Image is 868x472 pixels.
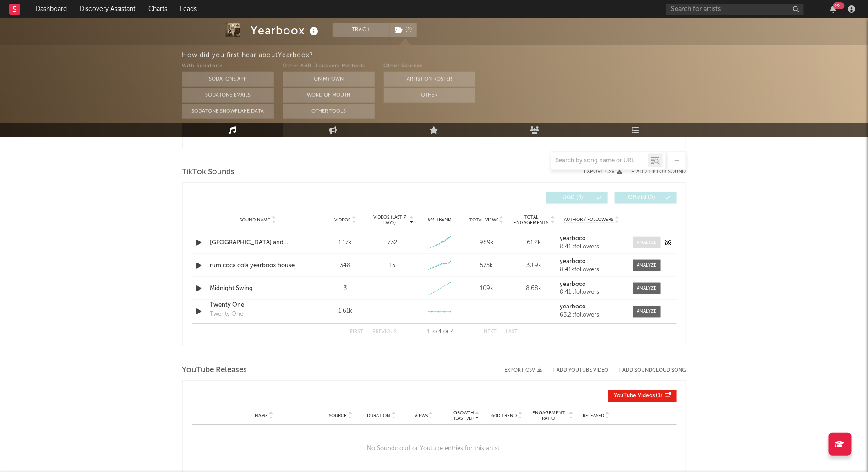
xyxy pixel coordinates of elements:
button: + Add SoundCloud Song [609,368,686,373]
span: Source [329,413,347,419]
button: Track [333,23,390,37]
div: 8.68k [513,284,555,293]
div: Other Sources [384,61,475,72]
div: 63.2k followers [560,313,623,319]
a: [GEOGRAPHIC_DATA] and [GEOGRAPHIC_DATA] [210,238,306,247]
span: Official ( 0 ) [621,195,663,201]
button: Export CSV [505,368,543,373]
div: 8.41k followers [560,267,623,273]
button: Sodatone App [182,72,274,87]
button: UGC(4) [546,192,608,204]
span: ( 1 ) [614,394,663,399]
span: 60D Trend [492,413,517,419]
input: Search by song name or URL [551,157,648,165]
strong: yearboox [560,258,586,264]
div: 1.61k [324,307,367,316]
span: UGC ( 4 ) [552,195,594,201]
button: Previous [373,330,397,335]
span: to [431,330,437,335]
span: TikTok Sounds [182,167,235,178]
a: yearboox [560,281,623,288]
button: + Add TikTok Sound [632,170,686,175]
strong: yearboox [560,236,586,241]
strong: yearboox [560,281,586,287]
span: of [443,330,449,335]
div: 99 + [833,2,845,9]
button: Other Tools [283,104,375,119]
span: Engagement Ratio [530,411,568,422]
span: Views [415,413,428,419]
span: Sound Name [240,217,271,223]
span: YouTube Videos [614,394,655,399]
div: 6M Trend [418,216,461,223]
div: 575k [465,261,508,270]
button: First [350,330,364,335]
div: Twenty One [210,310,244,319]
div: 3 [324,284,367,293]
a: Twenty One [210,301,306,310]
button: Official(0) [615,192,677,204]
button: + Add YouTube Video [552,368,609,373]
div: 15 [389,261,395,270]
span: Videos (last 7 days) [371,214,408,225]
input: Search for artists [666,4,804,15]
span: ( 2 ) [390,23,417,37]
button: Last [506,330,518,335]
span: Total Views [469,217,498,223]
button: Export CSV [584,169,622,175]
div: 732 [388,238,397,247]
div: 109k [465,284,508,293]
button: YouTube Videos(1) [608,390,677,402]
span: Videos [335,217,351,223]
a: yearboox [560,236,623,242]
div: Other A&R Discovery Methods [283,61,375,72]
button: + Add SoundCloud Song [618,368,686,373]
button: Other [384,88,475,103]
span: Duration [367,413,390,419]
div: + Add YouTube Video [543,368,609,373]
span: Total Engagements [513,214,550,225]
a: Midnight Swing [210,284,306,293]
button: + Add TikTok Sound [622,170,686,175]
p: Growth [453,411,474,416]
div: With Sodatone [182,61,274,72]
button: Sodatone Emails [182,88,274,103]
button: On My Own [283,72,375,87]
a: rum coca cola yearboox house [210,261,306,270]
p: (Last 7d) [453,416,474,422]
div: 348 [324,261,367,270]
div: 8.41k followers [560,244,623,250]
button: Next [484,330,497,335]
div: 61.2k [513,238,555,247]
button: Artist on Roster [384,72,475,87]
span: Released [583,413,604,419]
a: yearboox [560,304,623,311]
button: Word Of Mouth [283,88,375,103]
button: Sodatone Snowflake Data [182,104,274,119]
a: yearboox [560,258,623,265]
span: YouTube Releases [182,365,247,376]
div: 1.17k [324,238,367,247]
div: 1 4 4 [415,327,466,338]
span: Author / Followers [564,217,614,223]
span: Name [255,413,268,419]
div: 8.41k followers [560,290,623,296]
div: 30.9k [513,261,555,270]
div: Yearboox [251,23,321,38]
button: (2) [390,23,417,37]
strong: yearboox [560,304,586,310]
button: 99+ [830,5,837,13]
div: 989k [465,238,508,247]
